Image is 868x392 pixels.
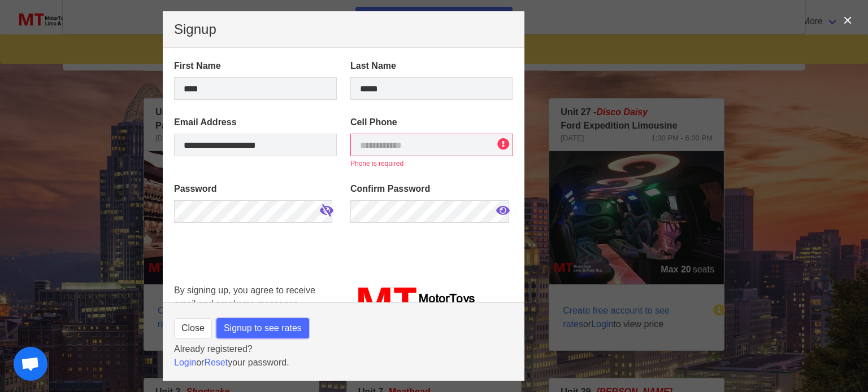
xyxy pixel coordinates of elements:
button: Signup to see rates [216,318,309,338]
label: Email Address [174,116,337,129]
label: Password [174,182,337,196]
a: Reset [204,358,228,367]
button: Close [174,318,212,338]
label: Last Name [350,59,513,73]
iframe: To enrich screen reader interactions, please activate Accessibility in Grammarly extension settings [174,239,346,323]
div: Open chat [14,347,47,381]
div: By signing up, you agree to receive email and sms/mms messages. [167,277,344,328]
img: MT_logo_name.png [350,284,513,321]
p: Signup [174,23,513,36]
a: Login [174,358,196,367]
label: Cell Phone [350,116,513,129]
label: First Name [174,59,337,73]
p: Already registered? [174,342,513,356]
span: Signup to see rates [224,321,302,335]
label: Confirm Password [350,182,513,196]
p: or your password. [174,356,513,369]
p: Phone is required [350,158,513,169]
